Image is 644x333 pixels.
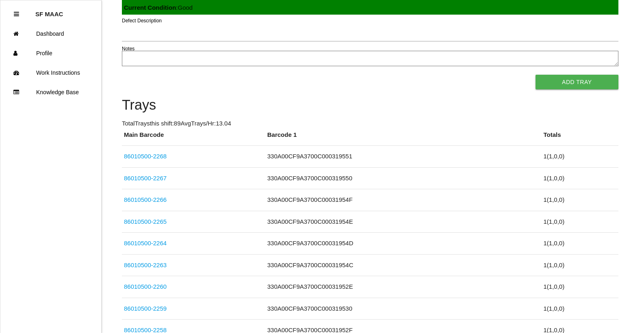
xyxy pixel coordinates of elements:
button: Add Tray [536,75,618,89]
th: Totals [541,130,618,146]
b: Current Condition [124,4,176,11]
div: Close [14,4,19,24]
a: 86010500-2266 [124,196,167,203]
th: Barcode 1 [265,130,542,146]
td: 1 ( 1 , 0 , 0 ) [541,254,618,276]
td: 1 ( 1 , 0 , 0 ) [541,298,618,320]
a: 86010500-2268 [124,153,167,160]
label: Defect Description [122,17,162,24]
a: 86010500-2267 [124,175,167,182]
a: 86010500-2259 [124,305,167,312]
td: 330A00CF9A3700C00031954D [265,233,542,255]
span: : Good [124,4,193,11]
td: 330A00CF9A3700C00031954F [265,189,542,211]
td: 1 ( 1 , 0 , 0 ) [541,211,618,233]
h4: Trays [122,97,618,113]
td: 330A00CF9A3700C000319551 [265,146,542,168]
td: 330A00CF9A3700C000319550 [265,167,542,189]
td: 1 ( 1 , 0 , 0 ) [541,167,618,189]
a: Knowledge Base [0,82,101,102]
td: 330A00CF9A3700C00031954E [265,211,542,233]
a: 86010500-2263 [124,262,167,268]
a: Profile [0,43,101,63]
p: Total Trays this shift: 89 Avg Trays /Hr: 13.04 [122,119,618,128]
td: 330A00CF9A3700C000319530 [265,298,542,320]
a: Dashboard [0,24,101,43]
td: 1 ( 1 , 0 , 0 ) [541,233,618,255]
td: 1 ( 1 , 0 , 0 ) [541,276,618,298]
td: 1 ( 1 , 0 , 0 ) [541,146,618,168]
p: SF MAAC [35,4,63,17]
label: Notes [122,45,134,52]
td: 330A00CF9A3700C00031952E [265,276,542,298]
a: Work Instructions [0,63,101,82]
td: 330A00CF9A3700C00031954C [265,254,542,276]
a: 86010500-2260 [124,283,167,290]
td: 1 ( 1 , 0 , 0 ) [541,189,618,211]
a: 86010500-2264 [124,240,167,247]
a: 86010500-2265 [124,218,167,225]
th: Main Barcode [122,130,265,146]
